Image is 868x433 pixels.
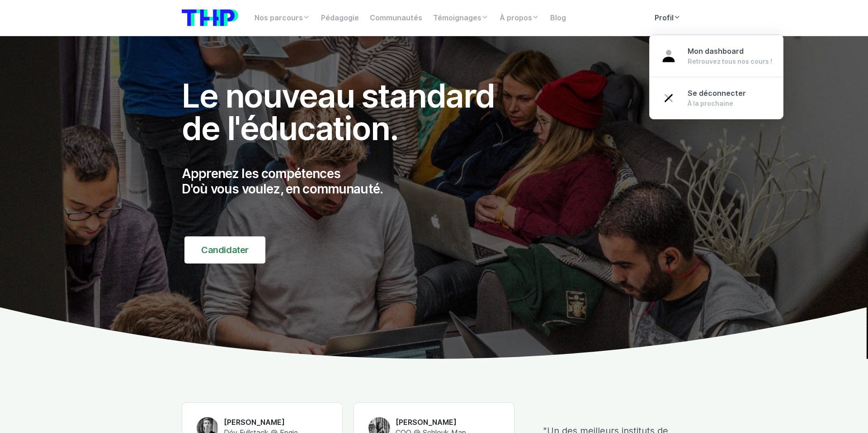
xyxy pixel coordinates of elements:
[224,418,298,428] h6: [PERSON_NAME]
[660,48,677,64] img: user-39a31b0fda3f6d0d9998f93cd6357590.svg
[545,9,571,27] a: Blog
[660,90,677,106] img: close-bfa29482b68dc59ac4d1754714631d55.svg
[428,9,494,27] a: Témoignages
[182,80,514,145] h1: Le nouveau standard de l'éducation.
[182,9,238,26] img: logo
[396,418,466,428] h6: [PERSON_NAME]
[688,99,746,108] div: À la prochaine
[184,236,265,264] a: Candidater
[650,77,783,119] a: Se déconnecter À la prochaine
[688,89,746,98] span: Se déconnecter
[316,9,364,27] a: Pédagogie
[364,9,428,27] a: Communautés
[182,166,514,197] p: Apprenez les compétences D'où vous voulez, en communauté.
[494,9,545,27] a: À propos
[688,57,772,66] div: Retrouvez tous nos cours !
[688,47,744,56] span: Mon dashboard
[650,35,783,77] a: Mon dashboard Retrouvez tous nos cours !
[249,9,316,27] a: Nos parcours
[649,9,686,27] a: Profil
